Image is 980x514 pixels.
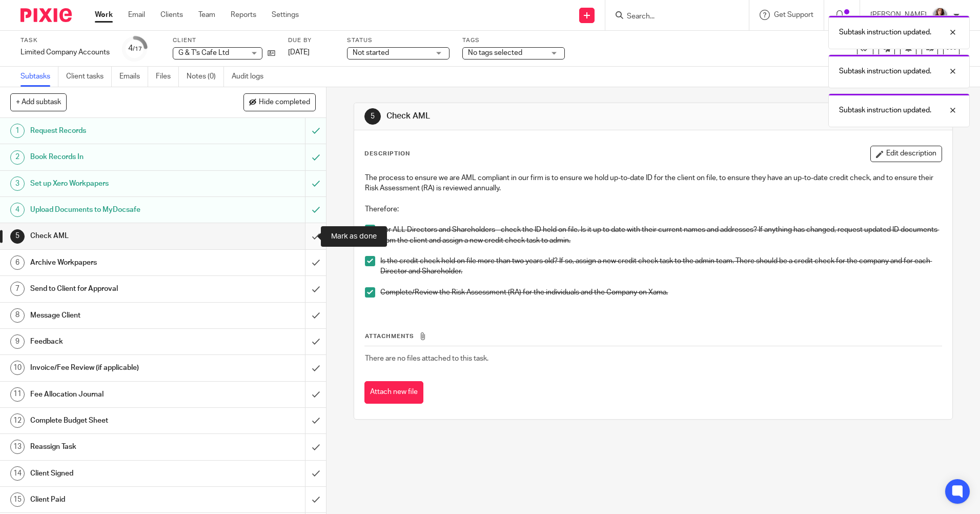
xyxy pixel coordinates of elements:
label: Task [21,36,110,45]
div: 5 [10,229,25,244]
div: 8 [10,308,25,323]
a: Emails [119,67,148,87]
button: + Add subtask [10,93,67,111]
p: The process to ensure we are AML compliant in our firm is to ensure we hold up-to-date ID for the... [365,173,941,194]
div: 9 [10,334,25,349]
div: 5 [364,108,381,125]
h1: Feedback [30,334,207,349]
h1: Archive Workpapers [30,255,207,270]
label: Tags [462,36,565,45]
span: Hide completed [259,98,310,107]
div: Limited Company Accounts [21,47,110,57]
a: Settings [272,10,299,20]
p: Subtask instruction updated. [839,27,931,37]
div: 11 [10,387,25,402]
span: There are no files attached to this task. [365,355,488,362]
label: Client [173,36,275,45]
img: Pixie [21,8,72,22]
h1: Send to Client for Approval [30,281,207,296]
a: Notes (0) [187,67,224,87]
span: No tags selected [468,49,522,56]
div: 6 [10,255,25,270]
button: Hide completed [243,93,316,111]
h1: Request Records [30,123,207,139]
div: 13 [10,440,25,454]
h1: Invoice/Fee Review (if applicable) [30,360,207,375]
p: Description [364,150,410,158]
div: 4 [128,43,142,54]
h1: Book Records In [30,149,207,165]
div: 14 [10,466,25,481]
p: Therefore: [365,204,941,214]
h1: Client Signed [30,466,207,481]
a: Files [156,67,179,87]
h1: Set up Xero Workpapers [30,176,207,191]
a: Team [198,10,215,20]
p: For ALL Directors and Shareholders - check the ID held on file. Is it up to date with their curre... [380,225,941,246]
span: [DATE] [288,49,310,56]
div: 7 [10,282,25,296]
a: Clients [160,10,183,20]
p: Subtask instruction updated. [839,105,931,115]
a: Reports [231,10,256,20]
div: 12 [10,413,25,428]
a: Work [95,10,113,20]
div: 2 [10,150,25,165]
button: Edit description [870,146,942,162]
p: Is the credit check held on file more than two years old? If so, assign a new credit check task t... [380,256,941,277]
div: 4 [10,203,25,217]
a: Subtasks [21,67,58,87]
h1: Client Paid [30,492,207,507]
span: Attachments [365,333,414,339]
p: Complete/Review the Risk Assessment (RA) for the individuals and the Company on Xama. [380,287,941,298]
h1: Complete Budget Sheet [30,413,207,428]
img: IMG_0011.jpg [932,7,948,24]
h1: Check AML [30,228,207,244]
h1: Check AML [386,111,675,122]
span: Not started [353,49,389,56]
p: Subtask instruction updated. [839,66,931,76]
button: Attach new file [364,381,423,404]
div: 3 [10,176,25,191]
span: G & T's Cafe Ltd [178,49,229,56]
div: 15 [10,492,25,507]
a: Audit logs [232,67,271,87]
div: 1 [10,124,25,138]
label: Status [347,36,450,45]
h1: Upload Documents to MyDocsafe [30,202,207,218]
h1: Reassign Task [30,439,207,454]
a: Client tasks [66,67,112,87]
div: 10 [10,361,25,375]
a: Email [128,10,145,20]
h1: Fee Allocation Journal [30,387,207,402]
h1: Message Client [30,308,207,323]
label: Due by [288,36,334,45]
small: /17 [133,46,142,52]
